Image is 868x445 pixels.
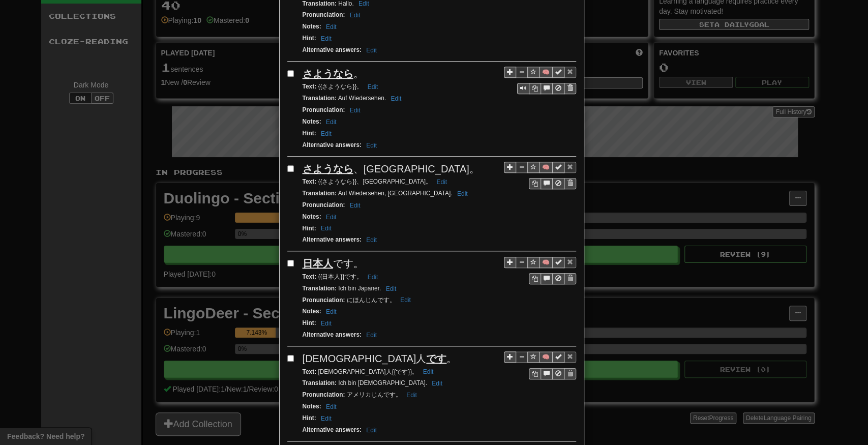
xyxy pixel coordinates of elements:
button: Edit [318,223,335,234]
strong: Notes : [303,308,321,315]
span: 、[GEOGRAPHIC_DATA]。 [303,163,480,174]
small: にほんじんです。 [303,296,414,304]
u: さようなら [303,68,353,79]
u: 日本人 [303,258,333,269]
strong: Notes : [303,403,321,410]
button: Edit [383,283,400,294]
strong: Alternative answers : [303,331,362,338]
strong: Pronunciation : [303,296,345,304]
div: Sentence controls [504,162,576,190]
button: Edit [363,425,380,436]
span: [DEMOGRAPHIC_DATA]人 。 [303,353,457,364]
button: 🧠 [539,351,553,363]
button: Edit [397,294,414,306]
button: Edit [420,366,437,377]
u: です [426,353,446,364]
strong: Text : [303,368,317,375]
button: Edit [347,10,364,21]
div: Sentence controls [529,178,576,189]
strong: Translation : [303,285,337,292]
small: Auf Wiedersehen, [GEOGRAPHIC_DATA]. [303,190,471,197]
button: Edit [347,105,364,116]
span: です。 [303,258,364,269]
button: Edit [365,81,381,93]
button: Edit [429,378,445,389]
div: Sentence controls [529,273,576,284]
button: Edit [403,390,420,401]
button: Edit [318,413,335,424]
button: Edit [365,272,381,283]
strong: Hint : [303,35,316,42]
small: Ich bin [DEMOGRAPHIC_DATA]. [303,379,445,387]
button: Edit [318,128,335,139]
strong: Hint : [303,414,316,422]
strong: Text : [303,83,317,90]
small: {{日本人}}です。 [303,273,381,280]
button: Edit [347,200,364,211]
small: {{さようなら}}。 [303,83,381,90]
button: Edit [363,140,380,151]
strong: Alternative answers : [303,141,362,149]
div: Sentence controls [517,83,576,94]
div: Sentence controls [504,256,576,284]
button: Edit [454,188,471,199]
button: Edit [363,45,380,56]
button: Edit [323,21,340,33]
strong: Text : [303,273,317,280]
button: Edit [318,318,335,329]
small: [DEMOGRAPHIC_DATA]人{{です}}。 [303,368,437,375]
strong: Translation : [303,190,337,197]
strong: Alternative answers : [303,236,362,243]
small: Ich bin Japaner. [303,285,400,292]
div: Sentence controls [529,368,576,379]
button: Edit [323,401,340,412]
strong: Pronunciation : [303,391,345,398]
strong: Hint : [303,130,316,137]
strong: Text : [303,178,317,185]
small: {{さようなら}}、[GEOGRAPHIC_DATA]。 [303,178,451,185]
strong: Pronunciation : [303,11,345,18]
strong: Hint : [303,319,316,327]
strong: Hint : [303,225,316,232]
button: Edit [433,176,450,188]
strong: Translation : [303,95,337,102]
strong: Translation : [303,379,337,387]
button: Edit [363,330,380,341]
button: Edit [323,306,340,317]
strong: Pronunciation : [303,106,345,113]
strong: Notes : [303,23,321,30]
small: Auf Wiedersehen. [303,95,405,102]
small: アメリカじんです。 [303,391,420,398]
div: Sentence controls [504,67,576,95]
div: Sentence controls [504,351,576,379]
button: 🧠 [539,257,553,268]
span: 。 [303,68,364,79]
button: Edit [323,116,340,128]
strong: Alternative answers : [303,46,362,53]
button: Edit [323,212,340,223]
button: Edit [387,93,404,104]
button: Edit [318,33,335,44]
strong: Alternative answers : [303,426,362,433]
strong: Notes : [303,213,321,220]
strong: Notes : [303,118,321,125]
button: Edit [363,234,380,246]
button: 🧠 [539,162,553,173]
u: さようなら [303,163,353,174]
strong: Pronunciation : [303,201,345,209]
button: 🧠 [539,67,553,78]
